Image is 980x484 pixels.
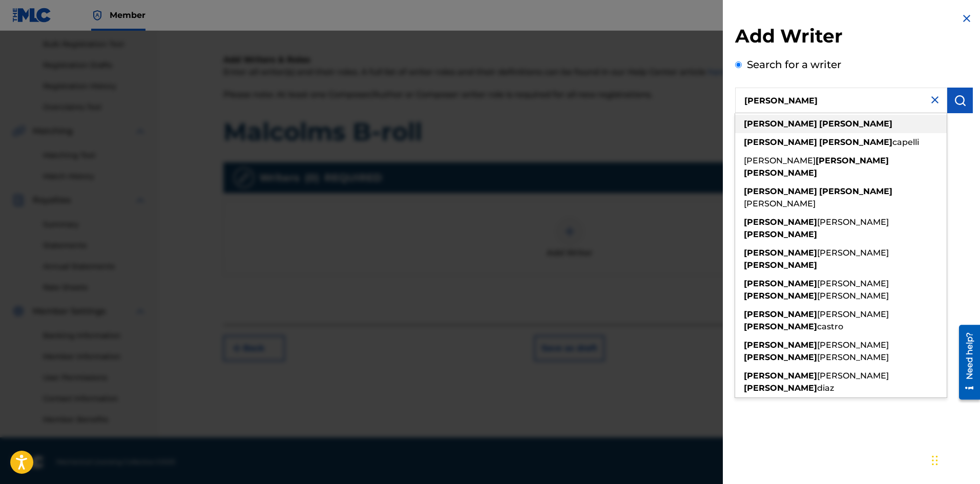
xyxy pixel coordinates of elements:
iframe: Resource Center [951,321,980,404]
span: [PERSON_NAME] [817,352,889,362]
strong: [PERSON_NAME] [744,383,817,393]
span: [PERSON_NAME] [744,199,816,208]
strong: [PERSON_NAME] [744,279,817,288]
strong: [PERSON_NAME] [744,186,817,196]
strong: [PERSON_NAME] [819,119,892,129]
strong: [PERSON_NAME] [744,309,817,319]
strong: [PERSON_NAME] [819,137,892,147]
strong: [PERSON_NAME] [744,260,817,270]
h2: Add Writer [735,25,973,51]
strong: [PERSON_NAME] [744,229,817,239]
strong: [PERSON_NAME] [819,186,892,196]
strong: [PERSON_NAME] [744,248,817,258]
iframe: Chat Widget [929,435,980,484]
strong: [PERSON_NAME] [744,119,817,129]
strong: [PERSON_NAME] [744,137,817,147]
strong: [PERSON_NAME] [744,371,817,381]
img: Search Works [954,94,966,107]
img: close [929,94,941,106]
strong: [PERSON_NAME] [744,340,817,350]
div: Drag [932,445,938,476]
label: Search for a writer [747,58,841,71]
img: Top Rightsholder [91,9,103,22]
span: [PERSON_NAME] [817,291,889,301]
span: Member [110,9,145,21]
strong: [PERSON_NAME] [744,291,817,301]
img: MLC Logo [12,8,52,23]
span: [PERSON_NAME] [817,217,889,227]
span: [PERSON_NAME] [744,156,816,165]
span: [PERSON_NAME] [817,371,889,381]
strong: [PERSON_NAME] [744,168,817,178]
span: castro [817,322,843,331]
span: [PERSON_NAME] [817,309,889,319]
span: [PERSON_NAME] [817,248,889,258]
span: diaz [817,383,834,393]
span: capelli [892,137,919,147]
input: Search writer's name or IPI Number [735,88,947,113]
strong: [PERSON_NAME] [744,217,817,227]
strong: [PERSON_NAME] [744,352,817,362]
span: [PERSON_NAME] [817,279,889,288]
strong: [PERSON_NAME] [744,322,817,331]
span: [PERSON_NAME] [817,340,889,350]
strong: [PERSON_NAME] [816,156,889,165]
